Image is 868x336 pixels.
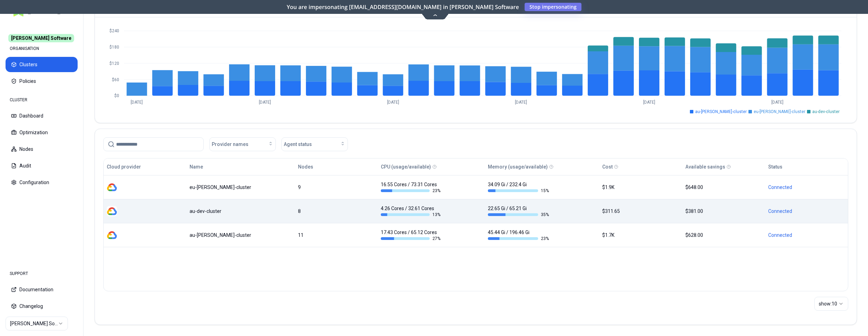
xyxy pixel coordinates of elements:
div: eu-rex-cluster [190,184,292,191]
div: 22.65 Gi / 65.21 Gi [488,205,549,217]
button: Nodes [6,141,78,157]
tspan: [DATE] [771,100,783,105]
button: Provider names [209,137,276,151]
button: Name [190,160,203,174]
tspan: [DATE] [387,100,399,105]
button: Clusters [6,57,78,72]
button: Agent status [281,137,348,151]
button: Configuration [6,175,78,190]
tspan: $180 [109,45,119,50]
div: 15 % [488,188,549,193]
div: $628.00 [685,232,762,239]
div: 23 % [381,188,442,193]
div: $381.00 [685,208,762,215]
button: Documentation [6,282,78,297]
div: $311.65 [602,208,679,215]
span: eu-[PERSON_NAME]-cluster [754,109,805,114]
button: Audit [6,158,78,173]
button: Nodes [298,160,313,174]
tspan: $0 [114,93,119,98]
div: 45.44 Gi / 196.46 Gi [488,229,549,241]
span: Agent status [284,141,312,148]
button: Changelog [6,299,78,314]
img: gcp [107,230,117,240]
div: 34.09 Gi / 232.4 Gi [488,181,549,193]
button: Cost [602,160,613,174]
span: [PERSON_NAME] Software [8,34,74,42]
div: au-rex-cluster [190,232,292,239]
button: Memory (usage/available) [488,160,548,174]
div: $648.00 [685,184,762,191]
div: au-dev-cluster [190,208,292,215]
div: 35 % [488,212,549,217]
button: Dashboard [6,108,78,123]
div: ORGANISATION [6,42,78,55]
button: Optimization [6,125,78,140]
tspan: $120 [109,61,119,66]
div: 27 % [381,236,442,241]
div: $1.9K [602,184,679,191]
div: 11 [298,232,375,239]
tspan: $240 [109,28,119,33]
div: $1.7K [602,232,679,239]
div: 9 [298,184,375,191]
div: 8 [298,208,375,215]
button: Available savings [685,160,725,174]
div: Connected [768,232,845,239]
img: gcp [107,206,117,216]
div: 17.43 Cores / 65.12 Cores [381,229,442,241]
tspan: [DATE] [515,100,527,105]
div: 4.26 Cores / 32.61 Cores [381,205,442,217]
div: 13 % [381,212,442,217]
div: Connected [768,208,845,215]
tspan: [DATE] [643,100,655,105]
button: Cloud provider [107,160,141,174]
tspan: [DATE] [259,100,271,105]
tspan: $60 [112,77,119,82]
span: au-dev-cluster [812,109,840,114]
div: 16.55 Cores / 73.31 Cores [381,181,442,193]
button: CPU (usage/available) [381,160,431,174]
div: Connected [768,184,845,191]
div: CLUSTER [6,93,78,107]
button: Policies [6,74,78,89]
div: SUPPORT [6,267,78,281]
div: Status [768,163,782,170]
span: au-[PERSON_NAME]-cluster [695,109,747,114]
img: gcp [107,182,117,192]
span: Provider names [212,141,248,148]
tspan: [DATE] [131,100,143,105]
div: 23 % [488,236,549,241]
